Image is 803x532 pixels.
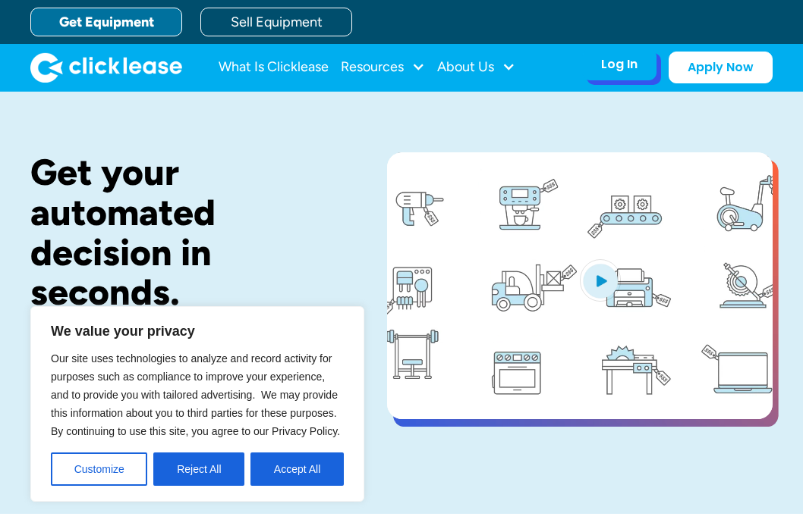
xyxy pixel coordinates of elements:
[669,52,773,83] a: Apply Now
[30,306,364,502] div: We value your privacy
[437,52,515,83] div: About Us
[30,52,182,83] img: Clicklease logo
[601,57,638,72] div: Log In
[250,452,344,486] button: Accept All
[51,452,147,486] button: Customize
[341,52,425,83] div: Resources
[30,52,182,83] a: home
[219,52,329,83] a: What Is Clicklease
[580,259,621,302] img: Blue play button logo on a light blue circular background
[153,452,244,486] button: Reject All
[51,352,340,437] span: Our site uses technologies to analyze and record activity for purposes such as compliance to impr...
[200,8,352,36] a: Sell Equipment
[387,152,773,419] a: open lightbox
[30,8,182,36] a: Get Equipment
[51,322,344,340] p: We value your privacy
[30,152,339,312] h1: Get your automated decision in seconds.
